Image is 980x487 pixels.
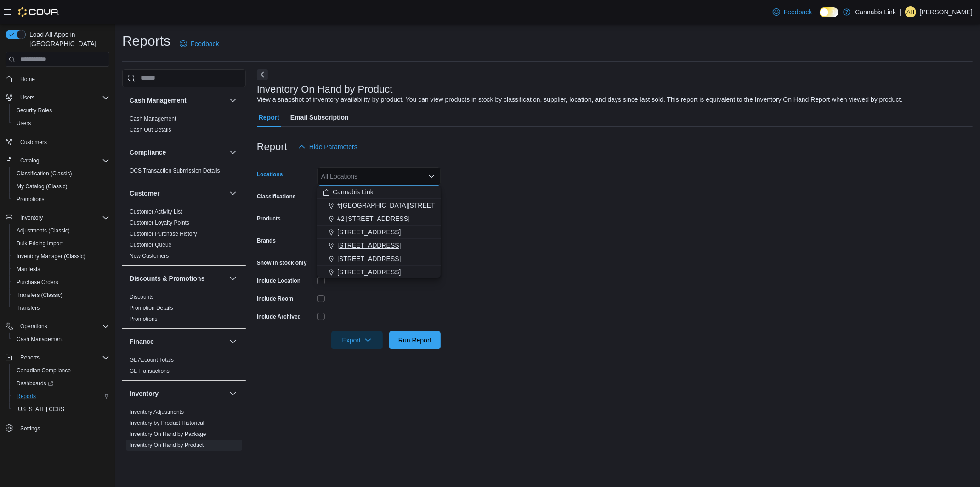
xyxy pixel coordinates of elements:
h3: Report [257,141,287,152]
span: Classification (Classic) [17,170,72,177]
span: [STREET_ADDRESS] [337,227,401,237]
nav: Complex example [6,69,109,459]
span: Adjustments (Classic) [17,227,70,234]
button: Discounts & Promotions [130,274,226,283]
span: Users [17,92,109,103]
button: Settings [2,421,113,435]
h3: Compliance [130,148,166,157]
span: [US_STATE] CCRS [17,406,64,413]
div: Discounts & Promotions [122,291,246,328]
a: GL Transactions [130,368,170,374]
span: GL Transactions [130,367,170,375]
span: Users [20,94,34,101]
button: Operations [17,321,51,332]
a: Promotions [130,316,158,322]
a: Inventory On Hand by Product [130,442,204,448]
a: Manifests [13,264,44,275]
a: Canadian Compliance [13,365,74,376]
span: Customer Loyalty Points [130,219,189,226]
span: #2 [STREET_ADDRESS] [337,214,410,223]
button: Catalog [17,155,43,166]
span: Customers [17,136,109,148]
p: | [900,6,901,17]
div: Cash Management [122,113,246,139]
span: AH [907,6,915,17]
button: Operations [2,320,113,333]
button: Transfers [9,301,113,314]
button: Cash Management [9,333,113,346]
span: Classification (Classic) [13,168,109,179]
button: Canadian Compliance [9,364,113,377]
a: Transfers (Classic) [13,290,66,301]
a: Adjustments (Classic) [13,225,74,236]
span: Bulk Pricing Import [13,238,109,249]
a: [US_STATE] CCRS [13,404,68,415]
a: Discounts [130,294,154,300]
button: Transfers (Classic) [9,289,113,301]
span: OCS Transaction Submission Details [130,167,220,174]
span: GL Account Totals [130,356,174,364]
span: Home [20,75,35,83]
h3: Finance [130,337,154,346]
span: [STREET_ADDRESS] [337,241,401,250]
span: Inventory On Hand by Package [130,430,206,438]
span: Reports [17,393,36,400]
a: Users [13,118,34,129]
button: Purchase Orders [9,276,113,289]
h3: Inventory [130,389,159,398]
button: Catalog [2,154,113,167]
span: Canadian Compliance [13,365,109,376]
label: Include Location [257,277,300,284]
button: Hide Parameters [295,138,361,156]
span: Inventory [20,214,43,221]
span: Promotions [13,194,109,205]
a: Feedback [176,35,222,53]
span: New Customers [130,252,169,260]
button: Customer [130,189,226,198]
span: Cannabis Link [333,187,374,197]
a: Customer Loyalty Points [130,220,189,226]
button: Compliance [227,147,238,158]
span: Cash Management [17,336,63,343]
button: #[GEOGRAPHIC_DATA][STREET_ADDRESS] [317,199,441,212]
a: Bulk Pricing Import [13,238,67,249]
button: Customers [2,135,113,149]
button: Discounts & Promotions [227,273,238,284]
a: Inventory Adjustments [130,409,184,415]
div: Austin Harriman [905,6,916,17]
label: Brands [257,237,276,244]
span: Inventory Manager (Classic) [17,253,85,260]
span: Dashboards [13,378,109,389]
span: Catalog [17,155,109,166]
a: Customer Purchase History [130,231,197,237]
span: Promotion Details [130,304,173,312]
span: Settings [17,422,109,434]
a: Purchase Orders [13,277,62,288]
span: Transfers (Classic) [13,290,109,301]
button: Customer [227,188,238,199]
span: My Catalog (Classic) [13,181,109,192]
span: Customer Purchase History [130,230,197,238]
button: Users [9,117,113,130]
a: Classification (Classic) [13,168,76,179]
span: Customer Queue [130,241,171,249]
h3: Cash Management [130,96,187,105]
p: Cannabis Link [855,6,896,17]
span: Adjustments (Classic) [13,225,109,236]
button: Inventory [227,388,238,399]
button: Finance [130,337,226,346]
div: Compliance [122,165,246,180]
span: Reports [13,391,109,402]
a: Promotions [13,194,48,205]
button: Manifests [9,263,113,276]
a: Home [17,74,39,85]
span: Report [259,108,279,127]
button: #2 [STREET_ADDRESS] [317,212,441,226]
a: Cash Management [130,116,176,122]
button: Adjustments (Classic) [9,224,113,237]
span: Security Roles [13,105,109,116]
span: Bulk Pricing Import [17,240,63,247]
a: Settings [17,423,44,434]
span: Transfers [13,302,109,313]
